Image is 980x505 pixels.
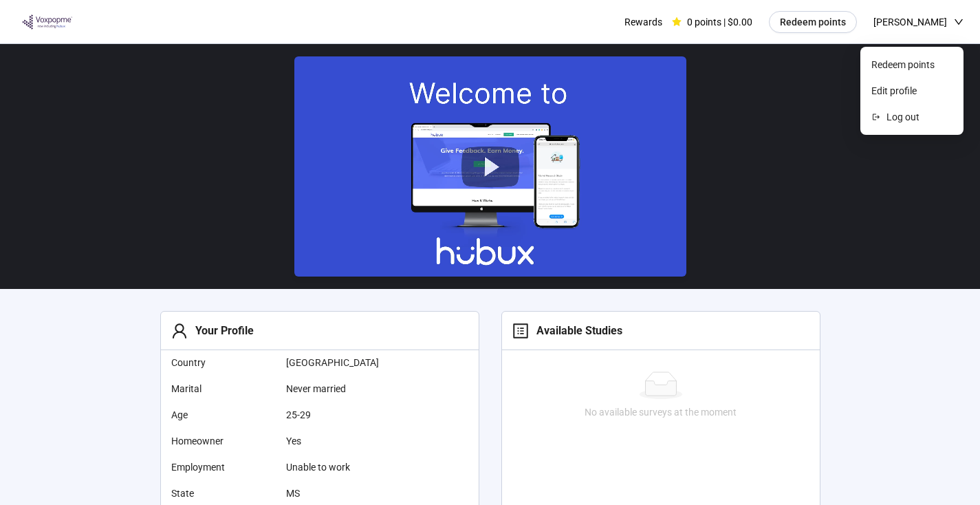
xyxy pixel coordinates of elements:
[188,322,254,339] div: Your Profile
[954,17,963,27] span: down
[672,17,682,27] span: star
[171,355,275,370] span: Country
[286,355,424,370] span: [GEOGRAPHIC_DATA]
[286,460,424,475] span: Unable to work
[171,433,275,449] span: Homeowner
[171,407,275,422] span: Age
[171,381,275,396] span: Marital
[871,57,952,72] span: Redeem points
[780,14,846,30] span: Redeem points
[171,323,188,339] span: user
[286,433,424,449] span: Yes
[286,407,424,422] span: 25-29
[871,83,952,98] span: Edit profile
[286,381,424,396] span: Never married
[512,323,529,339] span: profile
[769,11,857,33] button: Redeem points
[508,405,814,420] div: No available surveys at the moment
[529,322,622,339] div: Available Studies
[886,109,952,125] span: Log out
[171,486,275,501] span: State
[171,460,275,475] span: Employment
[286,486,424,501] span: MS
